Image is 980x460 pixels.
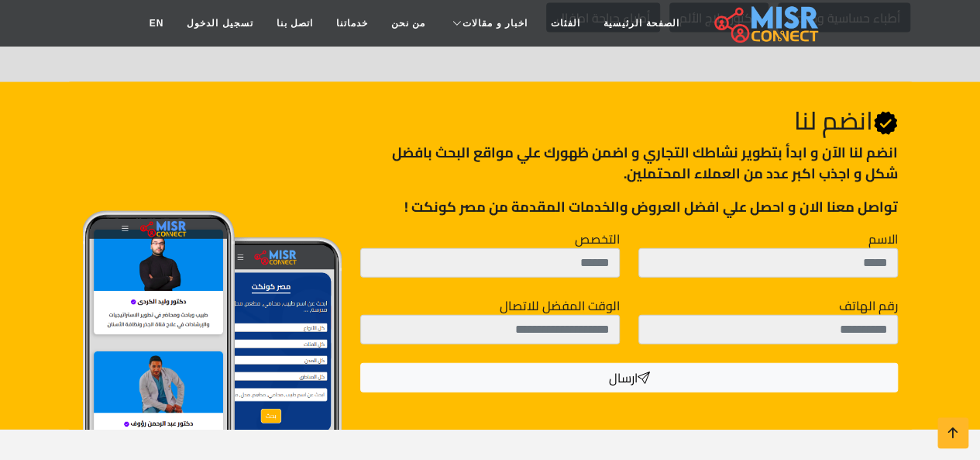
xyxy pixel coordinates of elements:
[437,9,539,38] a: اخبار و مقالات
[714,4,818,43] img: main.misr_connect
[868,230,898,248] label: الاسم
[360,105,897,136] h2: انضم لنا
[360,363,897,393] button: ارسال
[325,9,380,38] a: خدماتنا
[380,9,437,38] a: من نحن
[500,296,620,315] label: الوقت المفضل للاتصال
[265,9,325,38] a: اتصل بنا
[83,211,342,454] img: Join Misr Connect
[462,16,528,30] span: اخبار و مقالات
[575,230,620,248] label: التخصص
[873,111,898,136] svg: Verified account
[175,9,264,38] a: تسجيل الدخول
[839,296,898,315] label: رقم الهاتف
[592,9,690,38] a: الصفحة الرئيسية
[360,142,897,184] p: انضم لنا اﻵن و ابدأ بتطوير نشاطك التجاري و اضمن ظهورك علي مواقع البحث بافضل شكل و اجذب اكبر عدد م...
[360,196,897,217] p: تواصل معنا الان و احصل علي افضل العروض والخدمات المقدمة من مصر كونكت !
[138,9,176,38] a: EN
[539,9,592,38] a: الفئات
